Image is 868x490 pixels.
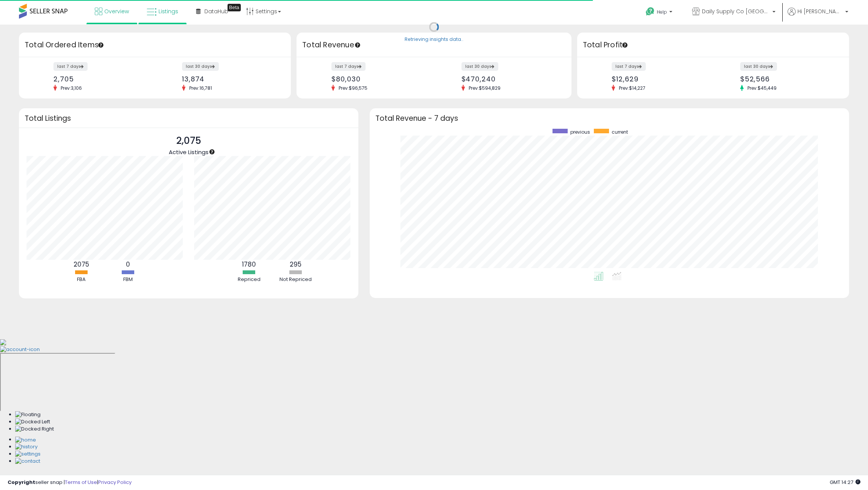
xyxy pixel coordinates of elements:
div: 2,705 [53,75,149,83]
span: Prev: 3,106 [57,85,86,91]
img: Contact [15,458,40,465]
h3: Total Ordered Items [25,40,285,50]
h3: Total Revenue - 7 days [375,115,843,121]
span: DataHub [204,8,228,15]
h3: Total Profit [583,40,843,50]
span: Daily Supply Co [GEOGRAPHIC_DATA] [702,8,770,15]
span: current [612,129,628,135]
img: History [15,443,38,451]
span: previous [570,129,590,135]
label: last 7 days [612,62,646,71]
div: Not Repriced [273,276,319,283]
label: last 7 days [331,62,366,71]
label: last 30 days [740,62,777,71]
div: Tooltip anchor [209,148,215,155]
div: Tooltip anchor [622,42,628,48]
div: FBA [59,276,104,283]
label: last 30 days [182,62,219,71]
span: Help [657,9,667,15]
img: Floating [15,411,41,418]
b: 2075 [74,260,89,269]
div: $52,566 [740,75,836,83]
a: Help [640,1,680,25]
div: $80,030 [331,75,428,83]
img: Docked Left [15,418,50,426]
b: 1780 [242,260,256,269]
span: Prev: $96,575 [335,85,371,91]
p: 2,075 [169,134,209,148]
img: Settings [15,451,41,458]
label: last 7 days [53,62,88,71]
span: Prev: $14,227 [615,85,649,91]
span: Overview [104,8,129,15]
div: Tooltip anchor [354,42,361,48]
span: Hi [PERSON_NAME] [797,8,843,15]
span: Active Listings [169,148,209,156]
h3: Total Revenue [302,40,566,50]
a: Hi [PERSON_NAME] [788,8,848,25]
b: 295 [290,260,301,269]
img: Docked Right [15,426,54,433]
span: Prev: $594,829 [465,85,504,91]
div: Retrieving insights data.. [405,36,463,43]
h3: Total Listings [25,115,353,121]
span: Listings [159,8,178,15]
span: Prev: $45,449 [744,85,780,91]
label: last 30 days [461,62,498,71]
b: 0 [126,260,130,269]
img: Home [15,437,36,444]
div: 13,874 [182,75,278,83]
div: Repriced [226,276,272,283]
div: $12,629 [612,75,707,83]
div: FBM [105,276,151,283]
span: Prev: 16,781 [185,85,216,91]
div: Tooltip anchor [97,42,104,48]
div: $470,240 [461,75,558,83]
div: Tooltip anchor [228,4,241,11]
i: Get Help [645,7,655,16]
